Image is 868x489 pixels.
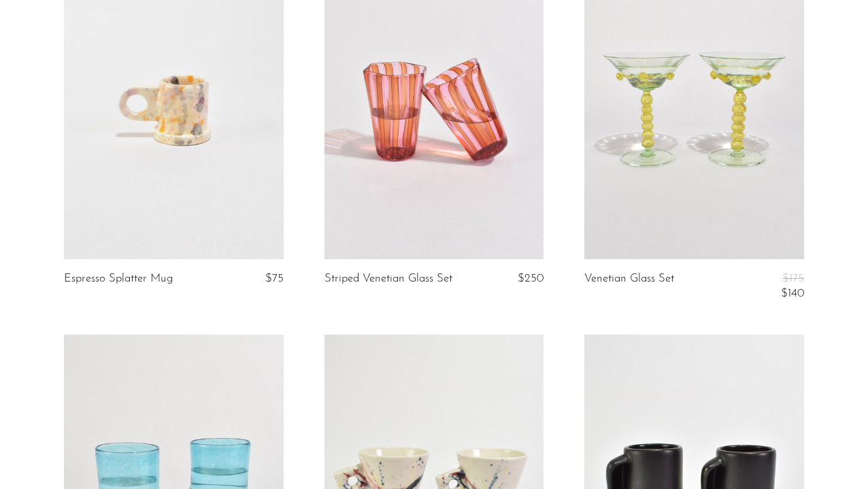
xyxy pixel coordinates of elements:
span: $250 [518,273,544,284]
a: Espresso Splatter Mug [64,273,173,285]
a: Venetian Glass Set [584,273,674,301]
span: $75 [265,273,284,284]
a: Striped Venetian Glass Set [324,273,452,285]
span: $175 [782,273,804,284]
span: $140 [781,288,804,299]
